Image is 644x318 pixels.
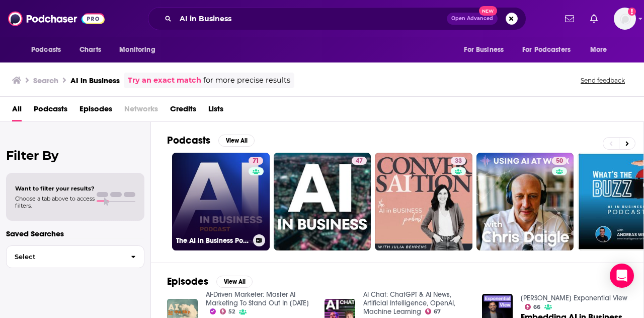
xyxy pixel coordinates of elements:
[590,43,607,57] span: More
[15,195,95,209] span: Choose a tab above to access filters.
[73,40,107,59] a: Charts
[24,40,74,59] button: open menu
[167,134,210,147] h2: Podcasts
[228,309,235,314] span: 52
[614,8,636,30] img: User Profile
[208,101,223,121] a: Lists
[552,157,567,165] a: 50
[447,13,498,25] button: Open AdvancedNew
[119,43,155,57] span: Monitoring
[561,10,578,27] a: Show notifications dropdown
[167,275,208,288] h2: Episodes
[451,157,466,165] a: 33
[216,276,253,288] button: View All
[124,101,158,121] span: Networks
[6,245,144,268] button: Select
[70,76,120,85] h3: AI in Business
[464,43,504,57] span: For Business
[352,157,367,165] a: 47
[7,253,123,260] span: Select
[274,153,371,250] a: 47
[220,308,235,314] a: 52
[172,153,270,250] a: 71The AI in Business Podcast
[6,148,144,163] h2: Filter By
[148,7,526,30] div: Search podcasts, credits, & more...
[556,156,563,166] span: 50
[434,309,441,314] span: 67
[578,76,628,85] button: Send feedback
[628,8,636,16] svg: Add a profile image
[583,40,620,59] button: open menu
[128,75,201,86] a: Try an exact match
[206,290,309,307] a: AI-Driven Marketer: Master AI Marketing To Stand Out In 2025
[15,185,95,192] span: Want to filter your results?
[176,11,447,27] input: Search podcasts, credits, & more...
[614,8,636,30] button: Show profile menu
[451,16,493,21] span: Open Advanced
[479,6,497,16] span: New
[218,135,255,147] button: View All
[476,153,574,250] a: 50
[249,157,263,165] a: 71
[586,10,602,27] a: Show notifications dropdown
[79,101,112,121] a: Episodes
[31,43,61,57] span: Podcasts
[425,308,441,314] a: 67
[112,40,168,59] button: open menu
[33,76,58,85] h3: Search
[167,134,255,147] a: PodcastsView All
[375,153,472,250] a: 33
[34,101,67,121] a: Podcasts
[167,275,253,288] a: EpisodesView All
[176,236,249,245] h3: The AI in Business Podcast
[533,305,540,309] span: 66
[253,156,259,166] span: 71
[8,9,105,28] img: Podchaser - Follow, Share and Rate Podcasts
[12,101,22,121] a: All
[455,156,462,166] span: 33
[525,304,541,310] a: 66
[516,40,585,59] button: open menu
[363,290,455,316] a: AI Chat: ChatGPT & AI News, Artificial Intelligence, OpenAI, Machine Learning
[203,75,290,86] span: for more precise results
[356,156,363,166] span: 47
[614,8,636,30] span: Logged in as AlkaNara
[522,43,571,57] span: For Podcasters
[610,264,634,288] div: Open Intercom Messenger
[521,294,627,302] a: Azeem Azhar's Exponential View
[170,101,196,121] a: Credits
[79,43,101,57] span: Charts
[457,40,516,59] button: open menu
[6,229,144,238] p: Saved Searches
